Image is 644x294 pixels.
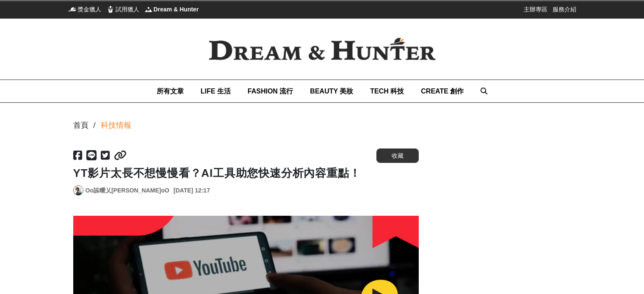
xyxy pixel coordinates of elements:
[73,185,83,195] a: Avatar
[157,88,184,95] span: 所有文章
[86,186,169,195] a: Oo誒曖乂[PERSON_NAME]oO
[376,148,419,163] button: 收藏
[73,167,419,180] h1: YT影片太長不想慢慢看？AI工具助您快速分析內容重點！
[154,5,199,14] span: Dream & Hunter
[144,5,199,14] a: Dream & HunterDream & Hunter
[94,120,96,131] div: /
[106,5,115,14] img: 試用獵人
[248,80,293,102] a: FASHION 流行
[370,80,404,102] a: TECH 科技
[553,5,576,14] a: 服務介紹
[73,120,88,131] div: 首頁
[68,5,77,14] img: 獎金獵人
[310,80,353,102] a: BEAUTY 美妝
[421,88,464,95] span: CREATE 創作
[101,120,131,131] a: 科技情報
[421,80,464,102] a: CREATE 創作
[201,80,231,102] a: LIFE 生活
[370,88,404,95] span: TECH 科技
[144,5,153,14] img: Dream & Hunter
[174,186,210,195] div: [DATE] 12:17
[201,88,231,95] span: LIFE 生活
[116,5,139,14] span: 試用獵人
[524,5,547,14] a: 主辦專區
[248,88,293,95] span: FASHION 流行
[74,186,83,195] img: Avatar
[106,5,139,14] a: 試用獵人試用獵人
[68,5,101,14] a: 獎金獵人獎金獵人
[195,24,449,74] img: Dream & Hunter
[310,88,353,95] span: BEAUTY 美妝
[77,5,101,14] span: 獎金獵人
[157,80,184,102] a: 所有文章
